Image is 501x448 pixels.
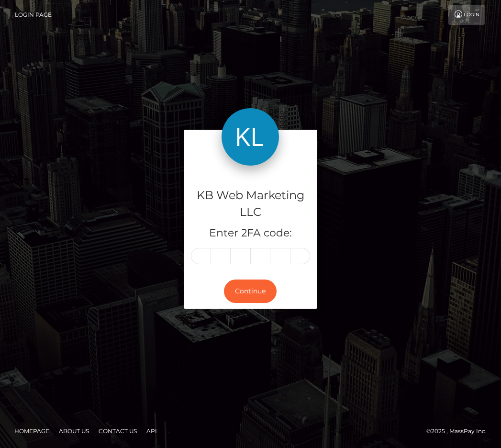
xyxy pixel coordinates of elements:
a: Login [448,5,485,25]
a: API [143,424,161,438]
a: About Us [55,424,93,438]
a: Login Page [15,5,52,25]
h4: KB Web Marketing LLC [191,187,311,221]
img: KB Web Marketing LLC [222,108,279,166]
a: Contact Us [95,424,141,438]
a: Homepage [11,424,53,438]
button: Continue [224,280,277,303]
h5: Enter 2FA code: [191,226,311,241]
div: © 2025 , MassPay Inc. [426,426,494,437]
